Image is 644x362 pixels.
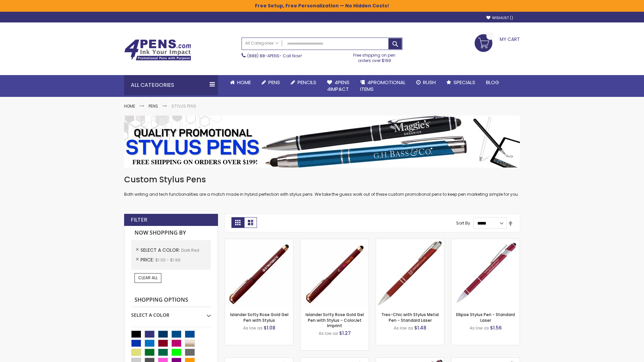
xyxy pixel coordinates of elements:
[414,324,426,331] span: $1.48
[141,256,155,263] span: Price
[247,53,279,59] a: (888) 88-4PENS
[355,75,411,97] a: 4PROMOTIONALITEMS
[264,324,275,331] span: $1.08
[327,79,350,93] span: 4Pens 4impact
[230,312,288,323] a: Islander Softy Rose Gold Gel Pen with Stylus
[339,330,351,337] span: $1.27
[306,312,364,328] a: Islander Softy Rose Gold Gel Pen with Stylus - ColorJet Imprint
[245,41,279,46] span: All Categories
[225,75,256,90] a: Home
[301,239,369,307] img: Islander Softy Rose Gold Gel Pen with Stylus - ColorJet Imprint-Dark Red
[346,50,403,63] div: Free shipping on pen orders over $199
[124,75,218,95] div: All Categories
[155,257,180,263] span: $1.00 - $1.99
[171,103,196,109] strong: Stylus Pens
[138,275,158,281] span: Clear All
[376,239,444,244] a: Tres-Chic with Stylus Metal Pen - Standard Laser-Dark Red
[247,53,302,59] span: - Call Now!
[242,38,282,49] a: All Categories
[481,75,504,90] a: Blog
[135,273,161,283] a: Clear All
[131,307,211,318] div: Select A Color
[285,75,322,90] a: Pencils
[451,239,520,307] img: Ellipse Stylus Pen - Standard Laser-Dark Red
[124,39,191,61] img: 4Pens Custom Pens and Promotional Products
[131,216,147,224] strong: Filter
[486,79,499,86] span: Blog
[225,239,293,307] img: Islander Softy Rose Gold Gel Pen with Stylus-Dark Red
[451,239,520,244] a: Ellipse Stylus Pen - Standard Laser-Dark Red
[256,75,285,90] a: Pens
[131,226,211,240] strong: Now Shopping by
[470,325,489,331] span: As low as
[394,325,413,331] span: As low as
[490,324,502,331] span: $1.56
[486,15,513,20] a: Wishlist
[322,75,355,97] a: 4Pens4impact
[124,174,520,185] h1: Custom Stylus Pens
[181,247,199,253] span: Dark Red
[124,116,520,168] img: Stylus Pens
[381,312,439,323] a: Tres-Chic with Stylus Metal Pen - Standard Laser
[131,293,211,307] strong: Shopping Options
[301,239,369,244] a: Islander Softy Rose Gold Gel Pen with Stylus - ColorJet Imprint-Dark Red
[149,103,158,109] a: Pens
[453,79,475,86] span: Specials
[237,79,251,86] span: Home
[360,79,406,93] span: 4PROMOTIONAL ITEMS
[319,330,338,336] span: As low as
[411,75,441,90] a: Rush
[268,79,280,86] span: Pens
[225,239,293,244] a: Islander Softy Rose Gold Gel Pen with Stylus-Dark Red
[243,325,263,331] span: As low as
[456,220,470,226] label: Sort By
[456,312,515,323] a: Ellipse Stylus Pen - Standard Laser
[141,247,181,253] span: Select A Color
[376,239,444,307] img: Tres-Chic with Stylus Metal Pen - Standard Laser-Dark Red
[298,79,316,86] span: Pencils
[441,75,481,90] a: Specials
[124,103,135,109] a: Home
[124,174,520,197] div: Both writing and tech functionalities are a match made in hybrid perfection with stylus pens. We ...
[231,217,244,228] strong: Grid
[423,79,436,86] span: Rush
